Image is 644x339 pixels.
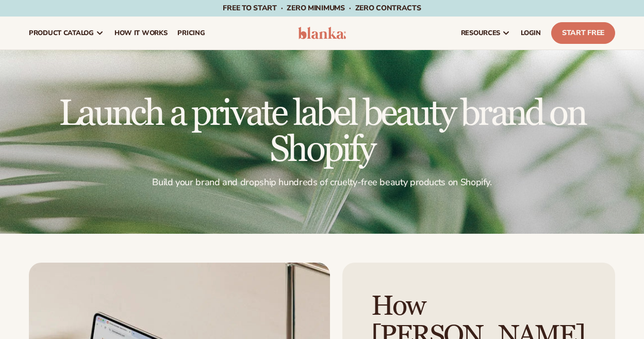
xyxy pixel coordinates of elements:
span: Free to start · ZERO minimums · ZERO contracts [223,3,421,13]
a: product catalog [24,17,109,50]
a: How It Works [109,17,173,50]
a: Start Free [551,22,615,44]
img: logo [298,27,346,39]
a: pricing [172,17,210,50]
span: How It Works [114,29,168,37]
p: Build your brand and dropship hundreds of cruelty-free beauty products on Shopify. [29,176,615,188]
span: pricing [177,29,205,37]
a: LOGIN [516,17,546,50]
span: resources [461,29,500,37]
span: product catalog [29,29,94,37]
span: LOGIN [521,29,541,37]
a: resources [456,17,516,50]
h1: Launch a private label beauty brand on Shopify [29,96,615,168]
